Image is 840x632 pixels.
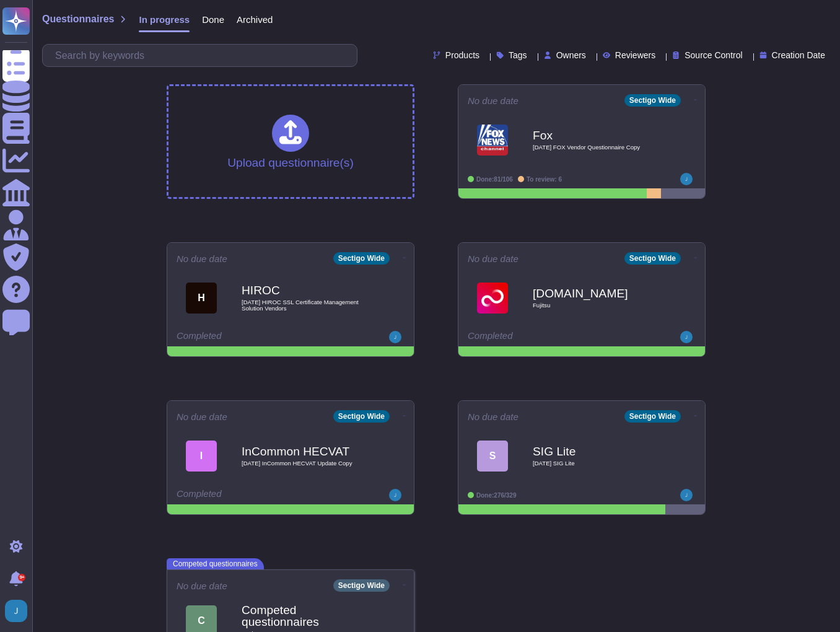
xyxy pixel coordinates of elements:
[389,489,401,501] img: user
[468,254,518,263] span: No due date
[680,331,693,343] img: user
[242,284,365,296] b: HIROC
[533,460,657,467] span: [DATE] SIG Lite
[533,144,657,151] span: [DATE] FOX Vendor Questionnaire Copy
[177,581,227,590] span: No due date
[624,410,681,423] div: Sectigo Wide
[680,173,693,185] img: user
[2,597,36,625] button: user
[186,283,217,314] div: H
[615,51,655,59] span: Reviewers
[445,51,479,59] span: Products
[527,176,562,183] span: To review: 6
[333,410,390,423] div: Sectigo Wide
[237,15,273,24] span: Archived
[533,129,657,141] b: Fox
[476,176,513,183] span: Done: 81/106
[202,15,224,24] span: Done
[680,489,693,501] img: user
[333,579,390,592] div: Sectigo Wide
[186,441,217,472] div: I
[389,331,401,343] img: user
[477,441,508,472] div: S
[333,252,390,265] div: Sectigo Wide
[477,283,508,314] img: Logo
[139,15,190,24] span: In progress
[533,302,657,309] span: Fujitsu
[624,252,681,265] div: Sectigo Wide
[242,445,365,457] b: InCommon HECVAT
[772,51,825,59] span: Creation Date
[18,574,25,581] div: 9+
[42,14,114,24] span: Questionnaires
[556,51,586,59] span: Owners
[242,299,365,311] span: [DATE] HIROC SSL Certificate Management Solution Vendors
[177,254,227,263] span: No due date
[49,45,357,66] input: Search by keywords
[5,600,27,622] img: user
[468,331,619,343] div: Completed
[242,460,365,467] span: [DATE] InCommon HECVAT Update Copy
[477,125,508,156] img: Logo
[685,51,742,59] span: Source Control
[476,492,517,499] span: Done: 276/329
[177,489,328,501] div: Completed
[533,287,657,299] b: [DOMAIN_NAME]
[468,96,518,105] span: No due date
[242,604,365,628] b: Competed questionnaires
[509,51,527,59] span: Tags
[177,331,328,343] div: Completed
[227,115,354,169] div: Upload questionnaire(s)
[533,445,657,457] b: SIG Lite
[167,558,264,569] span: Competed questionnaires
[468,412,518,421] span: No due date
[624,94,681,107] div: Sectigo Wide
[177,412,227,421] span: No due date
